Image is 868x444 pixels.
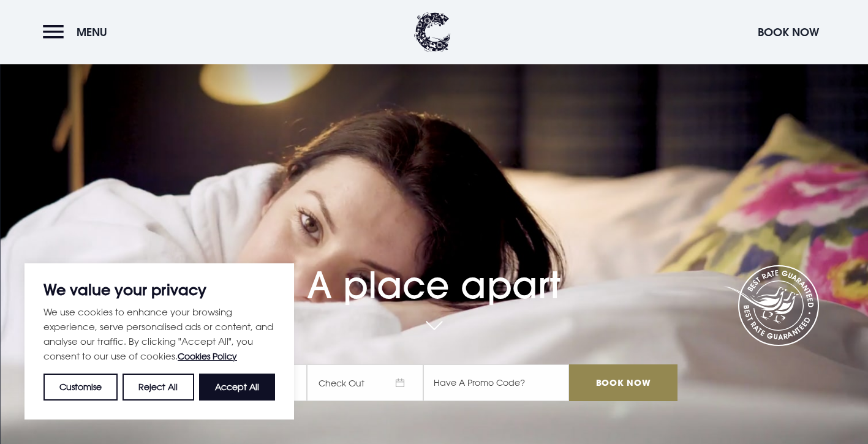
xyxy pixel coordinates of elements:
[569,364,677,401] input: Book Now
[199,374,275,401] button: Accept All
[43,304,275,364] p: We use cookies to enhance your browsing experience, serve personalised ads or content, and analys...
[191,236,677,307] h1: A place apart
[25,263,294,420] div: We value your privacy
[178,351,237,361] a: Cookies Policy
[43,19,113,45] button: Menu
[423,364,569,401] input: Have A Promo Code?
[307,364,423,401] span: Check Out
[77,25,107,39] span: Menu
[43,282,275,297] p: We value your privacy
[43,374,118,401] button: Customise
[414,12,451,52] img: Clandeboye Lodge
[123,374,194,401] button: Reject All
[752,19,825,45] button: Book Now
